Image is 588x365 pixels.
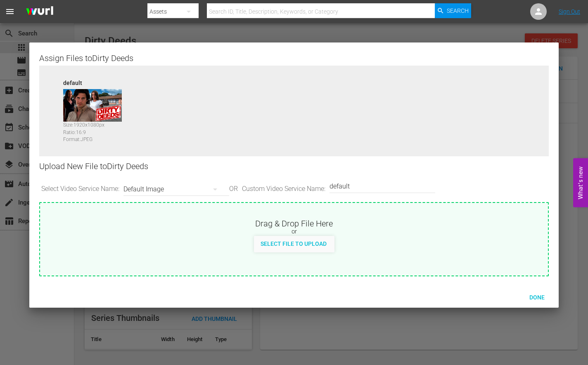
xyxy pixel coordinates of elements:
[40,218,548,228] div: Drag & Drop File Here
[519,290,555,304] button: Done
[39,156,549,177] div: Upload New File to Dirty Deeds
[435,3,471,18] button: Search
[240,184,327,194] span: Custom Video Service Name:
[63,89,122,122] img: 56794756-default_v1.jpg
[63,79,129,85] div: default
[39,184,121,194] span: Select Video Service Name:
[227,184,240,194] span: OR
[573,158,588,207] button: Open Feedback Widget
[523,294,551,301] span: Done
[447,3,469,18] span: Search
[254,240,333,247] span: Select File to Upload
[5,7,15,16] span: menu
[39,52,549,62] div: Assign Files to Dirty Deeds
[20,2,59,21] img: ans4CAIJ8jUAAAAAAAAAAAAAAAAAAAAAAAAgQb4GAAAAAAAAAAAAAAAAAAAAAAAAJMjXAAAAAAAAAAAAAAAAAAAAAAAAgAT5G...
[63,122,129,139] div: Size: 1920 x 1080 px Ratio: 16:9 Format: JPEG
[254,236,333,251] button: Select File to Upload
[559,8,580,15] a: Sign Out
[40,228,548,236] div: or
[123,178,225,201] div: Default Image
